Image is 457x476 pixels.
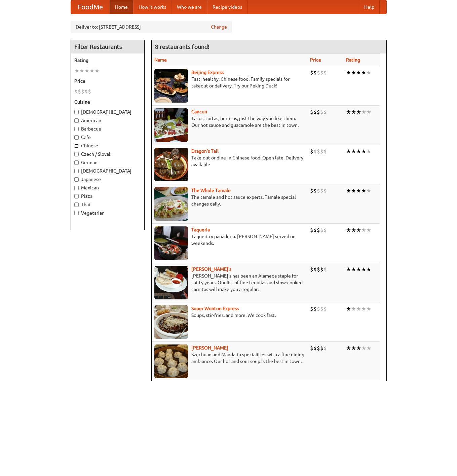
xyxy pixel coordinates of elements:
[74,210,141,216] label: Vegetarian
[154,187,188,221] img: wholetamale.jpg
[155,43,210,50] ng-pluralize: 8 restaurants found!
[191,306,239,311] a: Super Wonton Express
[320,266,323,273] li: $
[74,203,79,207] input: Thai
[154,76,305,89] p: Fast, healthy, Chinese food. Family specials for takeout or delivery. Try our Peking Duck!
[74,169,79,173] input: [DEMOGRAPHIC_DATA]
[110,0,133,14] a: Home
[323,266,327,273] li: $
[74,201,141,208] label: Thai
[346,148,351,155] li: ★
[154,272,305,293] p: [PERSON_NAME]'s has been an Alameda staple for thirty years. Our list of fine tequilas and slow-c...
[356,187,361,194] li: ★
[346,187,351,194] li: ★
[71,21,232,33] div: Deliver to: [STREET_ADDRESS]
[366,305,371,313] li: ★
[366,108,371,116] li: ★
[133,0,172,14] a: How it works
[366,148,371,155] li: ★
[313,187,317,194] li: $
[313,305,317,313] li: $
[320,148,323,155] li: $
[351,187,356,194] li: ★
[359,0,380,14] a: Help
[74,117,141,124] label: American
[317,344,320,352] li: $
[79,67,84,74] li: ★
[361,266,366,273] li: ★
[191,227,210,232] a: Taqueria
[154,344,188,378] img: shandong.jpg
[74,159,141,166] label: German
[310,69,313,76] li: $
[71,0,110,14] a: FoodMe
[74,99,141,105] h5: Cuisine
[74,176,141,183] label: Japanese
[361,344,366,352] li: ★
[317,187,320,194] li: $
[310,266,313,273] li: $
[191,109,207,114] a: Cancun
[74,152,79,156] input: Czech / Slovak
[346,57,360,63] a: Rating
[361,69,366,76] li: ★
[313,148,317,155] li: $
[310,108,313,116] li: $
[154,69,188,103] img: beijing.jpg
[74,88,78,95] li: $
[346,69,351,76] li: ★
[74,186,79,190] input: Mexican
[320,226,323,234] li: $
[74,211,79,215] input: Vegetarian
[351,148,356,155] li: ★
[351,69,356,76] li: ★
[313,226,317,234] li: $
[346,266,351,273] li: ★
[320,305,323,313] li: $
[154,266,188,299] img: pedros.jpg
[346,108,351,116] li: ★
[351,266,356,273] li: ★
[313,108,317,116] li: $
[310,57,321,63] a: Price
[88,88,91,95] li: $
[191,266,231,272] b: [PERSON_NAME]'s
[323,69,327,76] li: $
[356,148,361,155] li: ★
[317,108,320,116] li: $
[320,187,323,194] li: $
[74,193,141,199] label: Pizza
[356,226,361,234] li: ★
[154,148,188,181] img: dragon.jpg
[89,67,94,74] li: ★
[74,78,141,84] h5: Price
[191,345,228,351] a: [PERSON_NAME]
[346,226,351,234] li: ★
[84,67,89,74] li: ★
[154,194,305,207] p: The tamale and hot sauce experts. Tamale special changes daily.
[74,109,141,115] label: [DEMOGRAPHIC_DATA]
[323,187,327,194] li: $
[313,69,317,76] li: $
[84,88,88,95] li: $
[361,305,366,313] li: ★
[346,305,351,313] li: ★
[351,108,356,116] li: ★
[207,0,247,14] a: Recipe videos
[361,108,366,116] li: ★
[191,148,219,154] a: Dragon's Tail
[154,233,305,247] p: Taqueria y panaderia. [PERSON_NAME] served on weekends.
[356,266,361,273] li: ★
[310,148,313,155] li: $
[317,148,320,155] li: $
[74,118,79,123] input: American
[191,188,231,193] a: The Whole Tamale
[320,108,323,116] li: $
[323,305,327,313] li: $
[361,187,366,194] li: ★
[154,57,167,63] a: Name
[74,134,141,141] label: Cafe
